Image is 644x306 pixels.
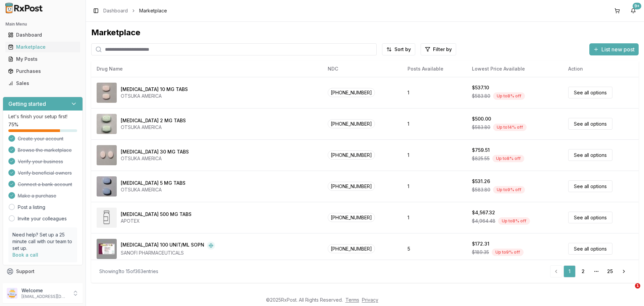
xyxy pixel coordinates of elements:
div: Up to 8 % off [498,217,530,225]
button: Sort by [382,43,415,55]
div: [MEDICAL_DATA] 500 MG TABS [121,211,192,218]
div: Up to 8 % off [493,92,525,100]
a: Purchases [5,65,80,77]
span: [PHONE_NUMBER] [328,119,375,128]
span: [PHONE_NUMBER] [328,182,375,191]
a: Terms [345,297,359,303]
span: Marketplace [139,7,167,14]
span: $4,964.48 [472,218,495,224]
nav: breadcrumb [103,7,167,14]
th: Action [563,61,639,77]
button: My Posts [3,54,83,64]
div: OTSUKA AMERICA [121,155,189,162]
a: See all options [568,243,612,255]
img: User avatar [7,288,17,299]
div: $4,567.32 [472,209,495,216]
a: Invite your colleagues [18,215,67,222]
td: 1 [402,139,466,171]
a: Dashboard [103,7,128,14]
a: Sales [5,77,80,89]
a: Dashboard [5,29,80,41]
span: $189.35 [472,249,489,256]
button: Feedback [3,277,83,290]
div: $500.00 [472,116,491,122]
div: Up to 9 % off [493,186,525,193]
img: Abiraterone Acetate 500 MG TABS [97,208,117,228]
a: See all options [568,212,612,223]
div: OTSUKA AMERICA [121,124,186,131]
a: See all options [568,180,612,192]
div: 9+ [633,3,641,9]
span: $583.80 [472,186,490,193]
img: Admelog SoloStar 100 UNIT/ML SOPN [97,239,117,259]
span: Filter by [433,46,452,53]
span: 75 % [8,121,18,128]
p: Need help? Set up a 25 minute call with our team to set up. [12,231,73,252]
iframe: Intercom live chat [621,283,637,299]
span: [PHONE_NUMBER] [328,244,375,253]
div: Marketplace [8,44,77,50]
img: Abilify 5 MG TABS [97,176,117,196]
span: $583.80 [472,124,490,131]
div: OTSUKA AMERICA [121,186,185,193]
th: Lowest Price Available [467,61,563,77]
div: APOTEX [121,218,192,224]
span: Feedback [16,280,39,287]
div: Sales [8,80,77,87]
a: Marketplace [5,41,80,53]
div: $531.26 [472,178,490,185]
a: Privacy [362,297,378,303]
div: SANOFI PHARMACEUTICALS [121,250,215,256]
button: List new post [589,43,639,55]
td: 1 [402,202,466,233]
td: 5 [402,233,466,264]
p: Welcome [21,287,68,294]
span: 1 [635,283,640,289]
div: Marketplace [91,27,639,38]
span: List new post [601,45,635,53]
div: Up to 14 % off [493,124,527,131]
div: $759.51 [472,147,490,154]
img: Abilify 2 MG TABS [97,114,117,134]
div: [MEDICAL_DATA] 2 MG TABS [121,117,186,124]
span: $583.80 [472,93,490,99]
span: [PHONE_NUMBER] [328,88,375,97]
img: RxPost Logo [3,3,46,13]
a: See all options [568,149,612,161]
div: Dashboard [8,32,77,38]
a: Post a listing [18,204,45,211]
img: Abilify 30 MG TABS [97,145,117,165]
div: Purchases [8,68,77,75]
a: 2 [577,265,589,277]
button: Support [3,265,83,277]
div: [MEDICAL_DATA] 100 UNIT/ML SOPN [121,242,204,250]
span: Verify beneficial owners [18,170,72,176]
span: Connect a bank account [18,181,72,188]
a: List new post [589,47,639,53]
td: 1 [402,171,466,202]
th: NDC [322,61,402,77]
div: Up to 8 % off [492,155,524,162]
div: Up to 9 % off [492,249,524,256]
button: 9+ [628,5,639,16]
span: [PHONE_NUMBER] [328,150,375,160]
span: Sort by [394,46,411,53]
a: Book a call [12,252,38,258]
td: 1 [402,77,466,108]
div: $172.31 [472,241,489,247]
p: Let's finish your setup first! [8,113,77,120]
h3: Getting started [8,100,46,108]
div: [MEDICAL_DATA] 5 MG TABS [121,180,185,186]
button: Dashboard [3,30,83,40]
div: $537.10 [472,84,489,91]
a: 25 [604,265,616,277]
p: [EMAIL_ADDRESS][DOMAIN_NAME] [21,294,68,299]
div: My Posts [8,56,77,62]
a: See all options [568,87,612,98]
button: Marketplace [3,42,83,52]
span: $825.55 [472,155,490,162]
td: 1 [402,108,466,139]
th: Drug Name [91,61,322,77]
img: Abilify 10 MG TABS [97,83,117,103]
span: Make a purchase [18,192,56,199]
